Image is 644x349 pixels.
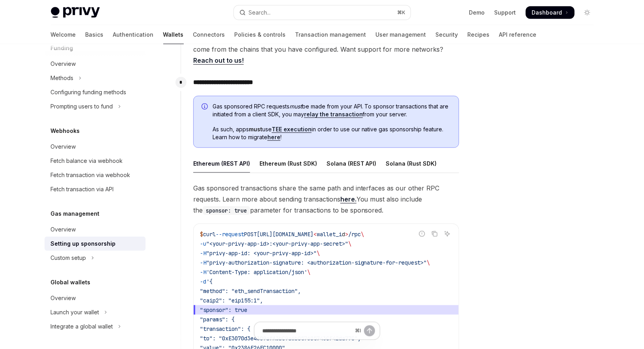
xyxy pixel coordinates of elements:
[51,142,76,151] div: Overview
[495,9,516,17] a: Support
[51,185,114,194] div: Fetch transaction via API
[45,154,146,168] a: Fetch balance via webhook
[526,6,575,19] a: Dashboard
[206,269,307,276] span: 'Content-Type: application/json'
[51,308,99,317] div: Launch your wallet
[45,237,146,251] a: Setting up sponsorship
[200,240,206,247] span: -u
[317,250,320,257] span: \
[45,305,146,319] button: Toggle Launch your wallet section
[417,229,427,239] button: Report incorrect code
[51,322,113,331] div: Integrate a global wallet
[206,250,317,257] span: "privy-app-id: <your-privy-app-id>"
[193,33,459,66] span: Select which chains you want to enable sponsorship for. Sponsored requests may only come from the...
[532,9,562,17] span: Dashboard
[442,229,452,239] button: Ask AI
[427,259,430,266] span: \
[436,25,458,44] a: Security
[364,325,375,336] button: Send message
[200,231,203,238] span: $
[51,225,76,234] div: Overview
[200,259,206,266] span: -H
[272,126,312,133] a: TEE execution
[499,25,537,44] a: API reference
[51,239,116,248] div: Setting up sponsorship
[200,306,247,314] span: "sponsor": true
[206,259,427,266] span: "privy-authorization-signature: <authorization-signature-for-request>"
[376,25,426,44] a: User management
[206,278,213,285] span: '{
[262,322,352,339] input: Ask a question...
[45,222,146,237] a: Overview
[51,25,76,44] a: Welcome
[317,231,342,238] span: wallet_i
[200,278,206,285] span: -d
[51,73,74,83] div: Methods
[398,9,406,16] span: ⌘ K
[51,88,127,97] div: Configuring funding methods
[45,182,146,196] a: Fetch transaction via API
[289,103,302,110] em: must
[429,229,440,239] button: Copy the contents from the code block
[45,57,146,71] a: Overview
[193,183,459,216] span: Gas sponsored transactions share the same path and interfaces as our other RPC requests. Learn mo...
[200,269,206,276] span: -H
[202,103,209,111] svg: Info
[314,231,317,238] span: <
[304,111,363,118] a: relay the transaction
[51,253,86,263] div: Custom setup
[45,99,146,114] button: Toggle Prompting users to fund section
[51,278,91,287] h5: Global wallets
[203,206,250,215] code: sponsor: true
[45,71,146,85] button: Toggle Methods section
[86,25,104,44] a: Basics
[348,240,351,247] span: \
[51,209,100,218] h5: Gas management
[249,8,271,17] div: Search...
[51,293,76,303] div: Overview
[345,231,348,238] span: >
[51,156,123,166] div: Fetch balance via webhook
[51,7,100,18] img: light logo
[45,168,146,182] a: Fetch transaction via webhook
[45,85,146,99] a: Configuring funding methods
[45,140,146,154] a: Overview
[45,251,146,265] button: Toggle Custom setup section
[348,231,361,238] span: /rpc
[200,297,263,304] span: "caip2": "eip155:1",
[307,269,310,276] span: \
[51,59,76,69] div: Overview
[295,25,366,44] a: Transaction management
[234,6,411,20] button: Open search
[259,154,317,173] div: Ethereum (Rust SDK)
[113,25,154,44] a: Authentication
[51,170,131,180] div: Fetch transaction via webhook
[200,316,235,323] span: "params": {
[340,195,357,203] a: here.
[244,231,257,238] span: POST
[327,154,377,173] div: Solana (REST API)
[213,125,451,141] span: As such, apps use in order to use our native gas sponsorship feature. Learn how to migrate !
[51,102,113,111] div: Prompting users to fund
[267,134,280,141] a: here
[206,240,348,247] span: "<your-privy-app-id>:<your-privy-app-secret>"
[469,9,485,17] a: Demo
[468,25,490,44] a: Recipes
[193,154,250,173] div: Ethereum (REST API)
[51,126,80,136] h5: Webhooks
[581,6,594,19] button: Toggle dark mode
[235,25,286,44] a: Policies & controls
[193,25,225,44] a: Connectors
[216,231,244,238] span: --request
[163,25,184,44] a: Wallets
[200,250,206,257] span: -H
[203,231,216,238] span: curl
[257,231,314,238] span: [URL][DOMAIN_NAME]
[386,154,437,173] div: Solana (Rust SDK)
[249,126,262,133] strong: must
[45,319,146,334] button: Toggle Integrate a global wallet section
[213,103,451,118] span: Gas sponsored RPC requests be made from your API. To sponsor transactions that are initiated from...
[193,56,244,65] a: Reach out to us!
[361,231,364,238] span: \
[45,291,146,305] a: Overview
